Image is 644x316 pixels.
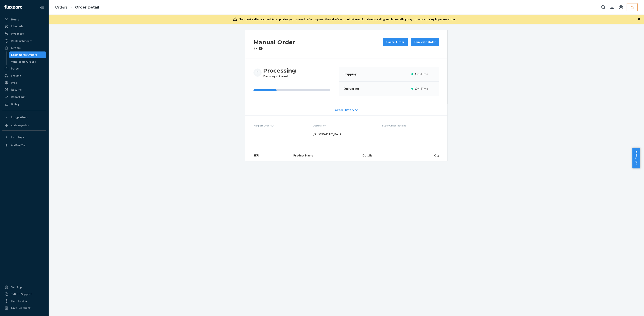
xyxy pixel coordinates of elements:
[11,60,36,64] div: Wholesale Orders
[11,39,32,43] div: Replenishments
[2,114,46,121] button: Integrations
[382,124,439,127] dt: Buyer Order Tracking
[2,291,46,297] button: Talk to Support
[2,134,46,140] button: Fast Tags
[11,17,19,21] div: Home
[599,3,607,11] button: Open Search Box
[11,88,22,92] div: Returns
[2,79,46,86] a: Prep
[344,86,367,91] p: Delivering
[263,67,296,78] div: Preparing shipment
[344,72,367,76] p: Shipping
[253,46,295,50] p: #
[2,122,46,129] a: Add Integration
[11,285,22,289] div: Settings
[11,74,21,78] div: Freight
[11,24,23,28] div: Inbounds
[263,67,296,74] h3: Processing
[2,16,46,23] a: Home
[245,150,290,161] th: SKU
[253,38,295,46] h2: Manual Order
[52,1,102,13] ol: breadcrumbs
[2,305,46,311] button: Give Feedback
[2,73,46,79] a: Freight
[351,17,456,21] span: International onboarding and inbounding may not work during impersonation.
[75,5,99,10] a: Order Detail
[313,128,343,136] span: , [GEOGRAPHIC_DATA]
[2,23,46,30] a: Inbounds
[2,30,46,37] a: Inventory
[11,66,19,71] div: Parcel
[2,101,46,107] a: Billing
[55,5,67,10] a: Orders
[256,47,257,50] span: •
[11,306,31,310] div: Give Feedback
[11,32,24,36] div: Inventory
[411,38,439,46] button: Duplicate Order
[2,142,46,148] a: Add Fast Tag
[11,143,26,147] div: Add Fast Tag
[11,46,21,50] div: Orders
[11,102,19,106] div: Billing
[2,65,46,72] a: Parcel
[313,124,376,127] dt: Destination
[11,124,29,127] div: Add Integration
[403,150,447,161] th: Qty
[617,3,625,11] button: Open account menu
[239,17,272,21] span: Non-test seller account:
[9,58,46,65] a: Wholesale Orders
[11,135,24,139] div: Fast Tags
[415,86,434,91] p: On-Time
[383,38,408,46] button: Cancel Order
[2,45,46,51] a: Orders
[11,53,37,57] div: Ecommerce Orders
[335,108,354,112] span: Order History
[2,94,46,100] a: Reporting
[632,148,640,168] button: Help Center
[253,124,307,127] dt: Flexport Order ID
[414,40,436,44] div: Duplicate Order
[239,17,456,21] div: Any updates you make will reflect against the seller's account.
[2,38,46,44] a: Replenishments
[359,150,404,161] th: Details
[2,86,46,93] a: Returns
[608,3,616,11] button: Open notifications
[415,72,434,76] p: On-Time
[2,298,46,304] a: Help Center
[9,51,46,58] a: Ecommerce Orders
[11,81,17,85] div: Prep
[11,292,32,296] div: Talk to Support
[2,284,46,290] a: Settings
[11,299,27,303] div: Help Center
[4,5,22,9] img: Flexport logo
[290,150,359,161] th: Product Name
[38,3,46,11] button: Close Navigation
[11,95,24,99] div: Reporting
[11,115,28,119] div: Integrations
